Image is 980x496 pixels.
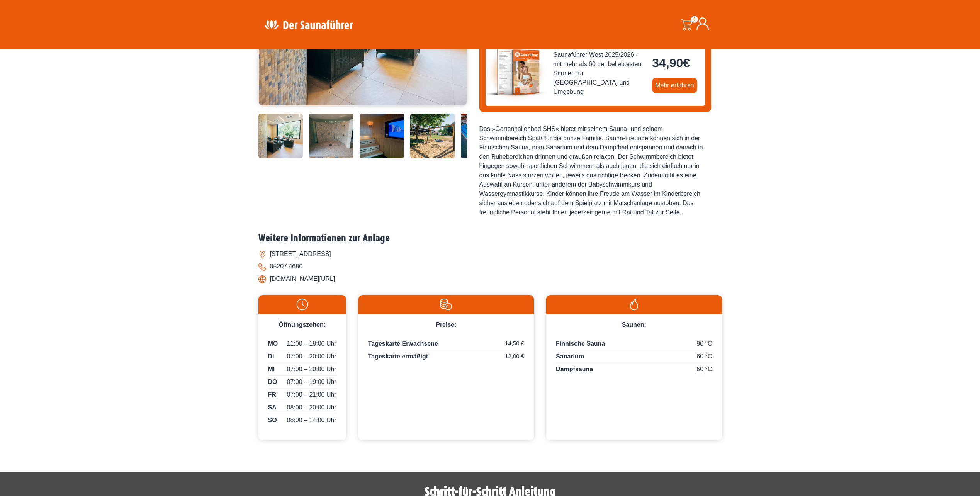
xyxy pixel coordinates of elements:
[486,41,547,103] img: der-saunafuehrer-2025-west.jpg
[287,352,336,361] span: 07:00 – 20:00 Uhr
[622,321,646,328] span: Saunen:
[368,352,524,361] p: Tageskarte ermäßigt
[683,56,690,70] span: €
[287,377,336,387] span: 07:00 – 19:00 Uhr
[258,273,722,285] li: [DOMAIN_NAME][URL]
[268,339,278,348] span: MO
[279,321,326,328] span: Öffnungszeiten:
[556,340,605,347] span: Finnische Sauna
[550,299,718,310] img: Flamme-weiss.svg
[258,248,722,260] li: [STREET_ADDRESS]
[268,403,277,412] span: SA
[696,365,712,374] span: 60 °C
[262,299,342,310] img: Uhr-weiss.svg
[436,321,456,328] span: Preise:
[287,390,336,399] span: 07:00 – 21:00 Uhr
[691,16,698,23] span: 0
[505,339,524,348] span: 14,50 €
[268,390,276,399] span: FR
[268,377,277,387] span: DO
[479,124,711,217] div: Das »Gartenhallenbad SHS« bietet mit seinem Sauna- und seinem Schwimmbereich Spaß für die ganze F...
[287,365,336,374] span: 07:00 – 20:00 Uhr
[368,339,524,350] p: Tageskarte Erwachsene
[287,416,336,425] span: 08:00 – 14:00 Uhr
[652,78,697,93] a: Mehr erfahren
[287,339,336,348] span: 11:00 – 18:00 Uhr
[258,233,722,245] h2: Weitere Informationen zur Anlage
[556,353,584,360] span: Sanarium
[696,352,712,361] span: 60 °C
[652,56,690,70] bdi: 34,90
[362,299,530,310] img: Preise-weiss.svg
[505,352,524,361] span: 12,00 €
[554,50,646,97] span: Saunaführer West 2025/2026 - mit mehr als 60 der beliebtesten Saunen für [GEOGRAPHIC_DATA] und Um...
[258,260,722,273] li: 05207 4680
[268,352,274,361] span: DI
[556,366,593,372] span: Dampfsauna
[696,339,712,348] span: 90 °C
[268,416,277,425] span: SO
[287,403,336,412] span: 08:00 – 20:00 Uhr
[268,365,275,374] span: MI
